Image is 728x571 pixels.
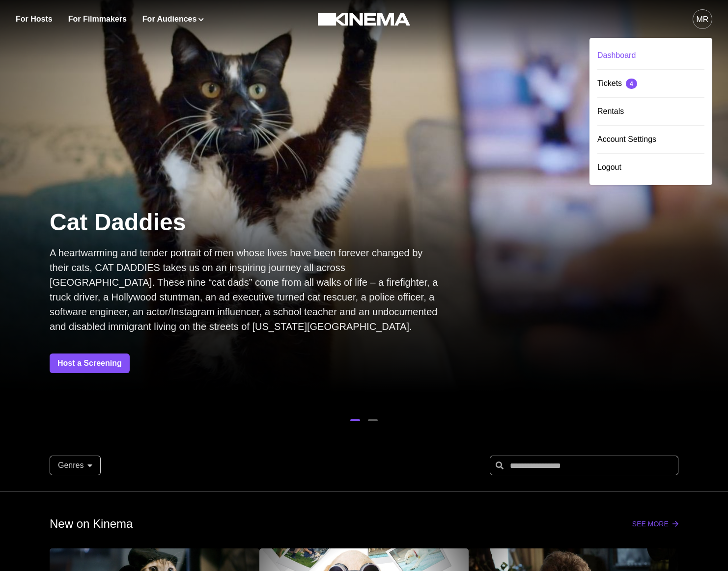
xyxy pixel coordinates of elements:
a: Rentals [597,98,704,126]
a: Dashboard [597,42,704,70]
p: New on Kinema [50,515,133,533]
button: Genres [50,456,101,475]
div: 4 [630,81,633,87]
a: Host a Screening [50,353,130,373]
p: A heartwarming and tender portrait of men whose lives have been forever changed by their cats, CA... [50,245,443,334]
a: Account Settings [597,126,704,154]
p: Cat Daddies [50,207,443,238]
a: Tickets 4 [597,70,704,98]
a: See more [632,520,678,528]
div: Account Settings [597,126,704,153]
button: For Audiences [142,13,204,25]
div: Dashboard [597,42,704,69]
div: MR [697,14,709,26]
a: For Hosts [16,13,53,25]
div: Tickets [597,70,704,97]
a: For Filmmakers [68,13,127,25]
div: Rentals [597,98,704,125]
button: Logout [597,154,704,181]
